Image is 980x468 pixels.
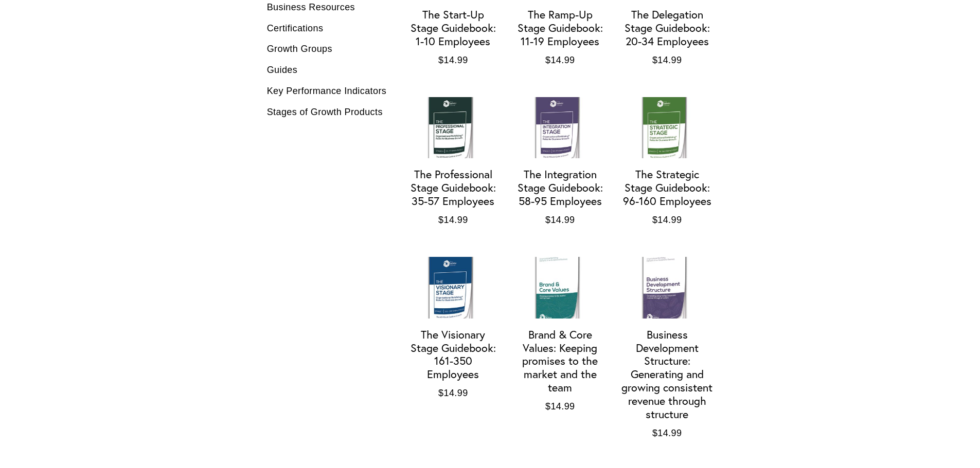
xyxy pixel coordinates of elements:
a: Key Performance Indicators [267,81,387,102]
div: $14.99 [514,213,606,228]
img: Rough Water SEO [8,49,147,174]
p: Plugin is loading... [23,36,132,46]
div: $14.99 [407,213,499,228]
div: The Start-Up Stage Guidebook: 1-10 Employees [407,8,499,48]
a: Guides [267,60,387,81]
a: The Strategic Stage Guidebook: 96-160 Employees [621,97,713,228]
div: $14.99 [621,213,713,228]
a: The Visionary Stage Guidebook: 161-350 Employees [407,257,499,441]
p: Get ready! [23,26,132,36]
a: The Professional Stage Guidebook: 35-57 Employees [407,97,499,228]
a: Need help? [15,60,33,78]
div: The Delegation Stage Guidebook: 20-34 Employees [621,8,713,48]
div: $14.99 [514,53,606,68]
div: The Integration Stage Guidebook: 58-95 Employees [514,168,606,208]
div: $14.99 [621,53,713,68]
div: $14.99 [407,53,499,68]
div: $14.99 [621,426,713,441]
a: Stages of Growth Products [267,102,387,123]
a: Certifications [267,18,387,39]
div: $14.99 [407,386,499,401]
img: SEOSpace [73,8,82,17]
div: The Professional Stage Guidebook: 35-57 Employees [407,168,499,208]
a: Brand & Core Values: Keeping promises to the market and the team [514,257,606,441]
div: Business Development Structure: Generating and growing consistent revenue through structure [621,328,713,421]
div: Brand & Core Values: Keeping promises to the market and the team [514,328,606,395]
a: Growth Groups [267,39,387,60]
a: Business Development Structure: Generating and growing consistent revenue through structure [621,257,713,441]
div: The Strategic Stage Guidebook: 96-160 Employees [621,168,713,208]
div: The Visionary Stage Guidebook: 161-350 Employees [407,328,499,382]
div: The Ramp-Up Stage Guidebook: 11-19 Employees [514,8,606,48]
div: $14.99 [514,399,606,414]
a: The Integration Stage Guidebook: 58-95 Employees [514,97,606,228]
